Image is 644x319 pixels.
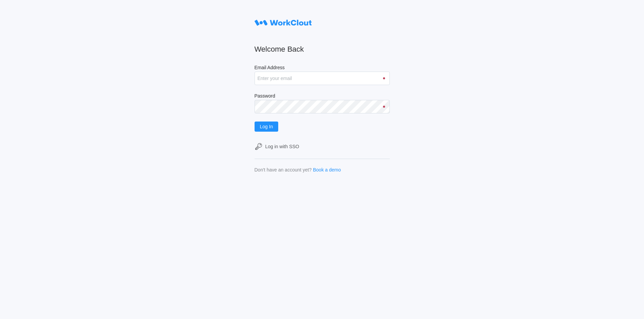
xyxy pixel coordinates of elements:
input: Enter your email [255,72,390,85]
button: Log In [255,122,279,132]
span: Log In [260,124,273,129]
div: Log in with SSO [265,144,299,149]
label: Password [255,93,390,100]
a: Log in with SSO [255,142,390,151]
h2: Welcome Back [255,45,390,54]
div: Don't have an account yet? [255,167,312,172]
label: Email Address [255,65,390,72]
a: Book a demo [313,167,341,172]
